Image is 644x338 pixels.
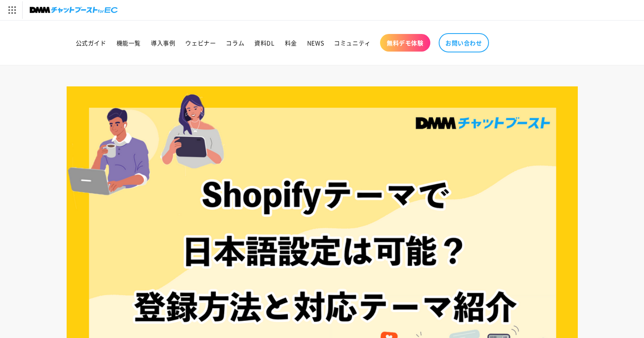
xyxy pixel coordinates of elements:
[307,39,324,47] span: NEWS
[285,39,297,47] span: 料金
[221,34,249,52] a: コラム
[445,39,482,47] span: お問い合わせ
[111,34,146,52] a: 機能一覧
[76,39,106,47] span: 公式ガイド
[116,39,141,47] span: 機能一覧
[249,34,279,52] a: 資料DL
[329,34,376,52] a: コミュニティ
[334,39,371,47] span: コミュニティ
[30,4,118,16] img: チャットブーストforEC
[1,1,22,19] img: サービス
[380,34,430,52] a: 無料デモ体験
[71,34,111,52] a: 公式ガイド
[146,34,180,52] a: 導入事例
[439,33,489,52] a: お問い合わせ
[151,39,175,47] span: 導入事例
[180,34,221,52] a: ウェビナー
[254,39,274,47] span: 資料DL
[280,34,302,52] a: 料金
[387,39,424,47] span: 無料デモ体験
[226,39,244,47] span: コラム
[302,34,329,52] a: NEWS
[185,39,216,47] span: ウェビナー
